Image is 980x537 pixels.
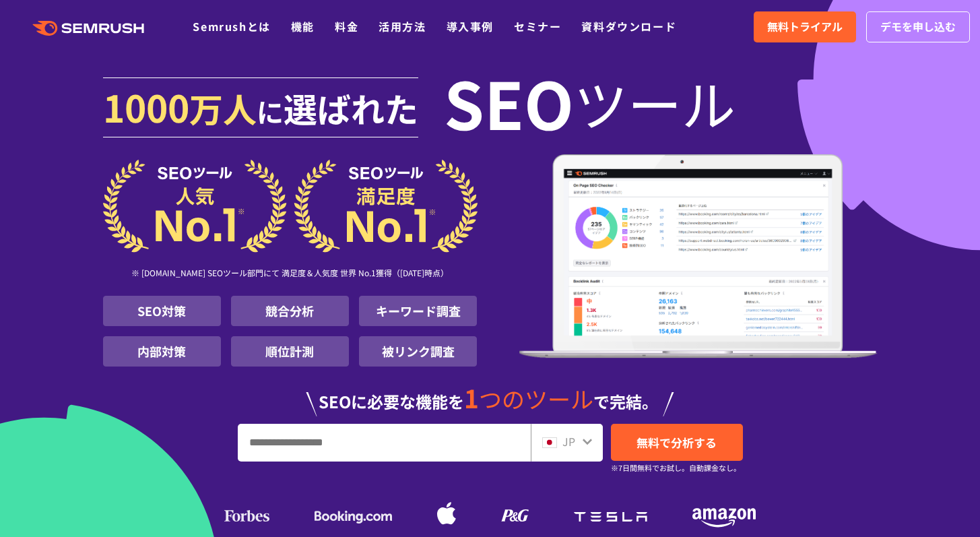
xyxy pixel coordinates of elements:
[611,462,741,474] small: ※7日間無料でお試し。自動課金なし。
[611,424,743,461] a: 無料で分析する
[284,84,418,132] span: 選ばれた
[767,18,843,36] span: 無料トライアル
[231,336,349,367] li: 順位計測
[379,18,426,34] a: 活用方法
[193,18,270,34] a: Semrushとは
[866,11,970,42] a: デモを申し込む
[581,18,676,34] a: 資料ダウンロード
[291,18,315,34] a: 機能
[754,11,856,42] a: 無料トライアル
[444,75,574,129] span: SEO
[257,92,284,131] span: に
[103,253,478,296] div: ※ [DOMAIN_NAME] SEOツール部門にて 満足度＆人気度 世界 No.1獲得（[DATE]時点）
[447,18,494,34] a: 導入事例
[514,18,561,34] a: セミナー
[880,18,956,36] span: デモを申し込む
[464,379,479,416] span: 1
[103,372,878,416] div: SEOに必要な機能を
[593,389,658,413] span: で完結。
[231,296,349,326] li: 競合分析
[562,433,575,449] span: JP
[636,434,717,451] span: 無料で分析する
[189,84,257,132] span: 万人
[574,75,736,129] span: ツール
[359,336,477,367] li: 被リンク調査
[238,424,530,461] input: URL、キーワードを入力してください
[103,336,221,367] li: 内部対策
[103,296,221,326] li: SEO対策
[335,18,358,34] a: 料金
[479,382,593,415] span: つのツール
[103,80,189,133] span: 1000
[359,296,477,326] li: キーワード調査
